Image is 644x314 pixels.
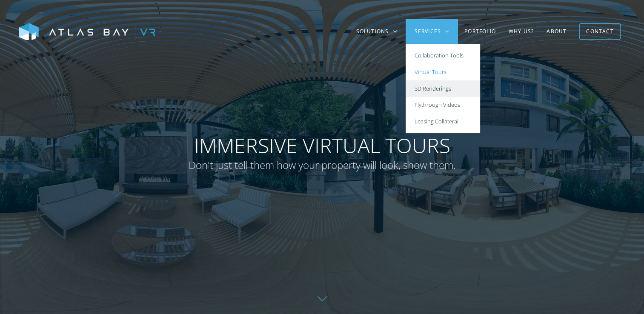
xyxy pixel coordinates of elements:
div: Solutions [348,19,406,44]
a: Contact [579,23,620,39]
img: Atlas Bay VR Logo [19,23,155,41]
a: About [540,19,573,44]
a: Leasing Collateral [406,114,480,130]
a: Flythrough Videos [406,97,480,114]
nav: Services [406,44,480,133]
a: 3D Renderings [406,80,480,97]
div: Solutions [356,28,389,35]
a: Why US? [502,19,540,44]
img: Down further on page [318,296,327,301]
a: Collaboration Tools [406,47,480,64]
div: Services [414,28,441,35]
a: Virtual Tours [406,64,480,80]
a: Portfolio [458,19,502,44]
div: Services [406,19,458,44]
div: Contact [586,25,613,38]
span: Don't just tell them how your property will look, show them. [189,158,456,172]
h1: Immersive Virtual Tours [189,133,456,172]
